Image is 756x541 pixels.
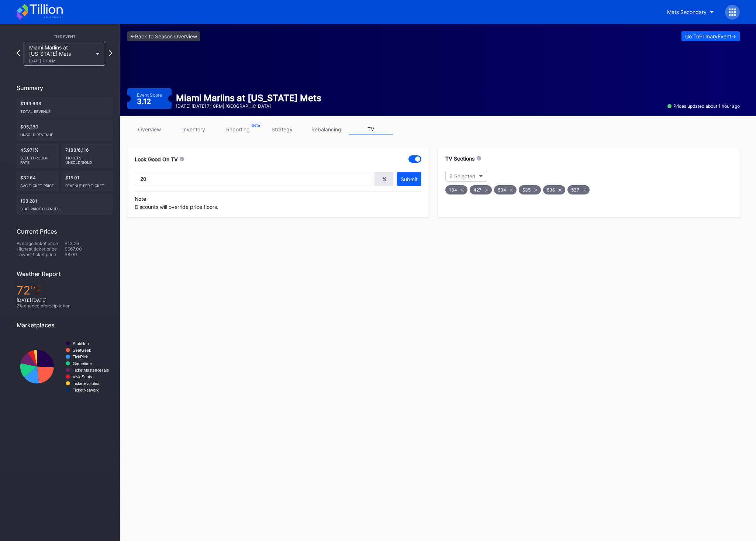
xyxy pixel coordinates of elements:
div: Tickets Unsold/Sold [65,153,109,165]
span: ℉ [30,283,42,297]
div: Go To Primary Event -> [685,33,736,39]
div: 72 [17,283,113,297]
div: $95,280 [17,120,113,141]
div: Prices updated about 1 hour ago [667,103,740,109]
div: Current Prices [17,228,113,235]
div: [DATE] 7:10PM [29,59,93,63]
div: 537 [567,185,590,194]
text: Gametime [73,361,92,366]
text: TicketMasterResale [73,368,109,372]
div: 427 [470,185,492,194]
div: 45.971% [17,144,59,168]
div: Mets Secondary [667,9,707,15]
div: Submit [401,176,418,182]
input: Set discount [135,172,375,186]
div: Discounts will override price floors. [135,192,422,210]
text: SeatGeek [73,348,91,352]
div: 134 [445,185,467,194]
text: TicketEvolution [73,381,100,386]
div: % [375,172,393,186]
a: overview [127,124,172,135]
div: $8.00 [65,252,113,257]
a: TV [349,124,393,135]
div: Highest ticket price [17,246,65,252]
a: reporting [216,124,260,135]
div: seat price changes [20,204,109,211]
div: Miami Marlins at [US_STATE] Mets [29,44,93,63]
div: This Event [17,34,113,39]
div: [DATE] [DATE] 7:10PM | [GEOGRAPHIC_DATA] [176,103,321,109]
div: Look Good On TV [135,156,178,162]
button: Mets Secondary [662,5,719,19]
div: Unsold Revenue [20,130,109,137]
div: $667.00 [65,246,113,252]
div: Summary [17,84,113,92]
div: 536 [543,185,565,194]
div: Event Score [137,92,162,98]
div: Avg ticket price [20,180,55,188]
svg: Chart title [17,334,113,399]
div: 7,188/6,116 [62,144,113,168]
div: 3.12 [137,98,153,105]
div: Total Revenue [20,106,109,114]
button: Submit [397,172,421,186]
div: TV Sections [445,155,475,162]
text: TickPick [73,355,88,359]
div: $32.64 [17,171,59,192]
a: rebalancing [304,124,349,135]
div: 6 Selected [449,173,476,179]
div: 163,281 [17,194,113,215]
div: Miami Marlins at [US_STATE] Mets [176,93,321,103]
div: Revenue per ticket [65,180,109,188]
div: $13.26 [65,241,113,246]
a: strategy [260,124,304,135]
div: Average ticket price [17,241,65,246]
div: 535 [519,185,541,194]
text: VividSeats [73,375,92,379]
div: Marketplaces [17,321,113,329]
div: $15.01 [62,171,113,192]
div: Note [135,196,422,202]
div: Sell Through Rate [20,153,55,165]
a: inventory [172,124,216,135]
div: Weather Report [17,270,113,278]
div: 534 [494,185,517,194]
div: Lowest ticket price [17,252,65,257]
div: [DATE] [DATE] [17,297,113,303]
button: Go ToPrimaryEvent-> [681,31,740,41]
a: <-Back to Season Overview [127,31,200,41]
text: StubHub [73,341,89,346]
button: 6 Selected [445,171,487,182]
text: TicketNetwork [73,388,99,392]
div: 2 % chance of precipitation [17,303,113,309]
div: $199,633 [17,97,113,117]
